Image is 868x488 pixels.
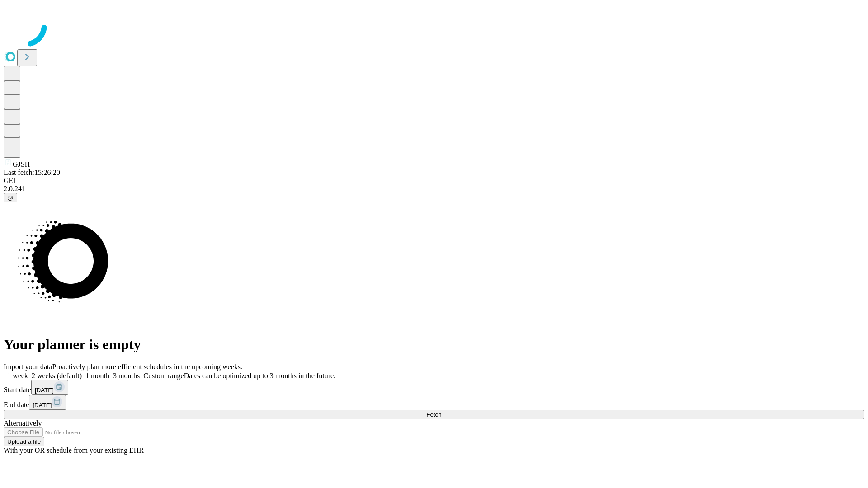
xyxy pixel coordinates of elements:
[4,446,144,454] span: With your OR schedule from your existing EHR
[13,160,30,168] span: GJSH
[7,372,28,380] span: 1 week
[35,387,54,394] span: [DATE]
[4,185,864,193] div: 2.0.241
[426,411,441,418] span: Fetch
[29,395,66,410] button: [DATE]
[32,372,82,380] span: 2 weeks (default)
[4,363,52,371] span: Import your data
[85,372,109,380] span: 1 month
[4,437,44,446] button: Upload a file
[4,177,864,185] div: GEI
[4,410,864,419] button: Fetch
[184,372,335,380] span: Dates can be optimized up to 3 months in the future.
[4,419,42,427] span: Alternatively
[52,363,242,371] span: Proactively plan more efficient schedules in the upcoming weeks.
[31,380,68,395] button: [DATE]
[33,402,52,408] span: [DATE]
[4,336,864,353] h1: Your planner is empty
[113,372,140,380] span: 3 months
[4,380,864,395] div: Start date
[4,193,17,202] button: @
[7,194,14,201] span: @
[4,395,864,410] div: End date
[4,169,60,176] span: Last fetch: 15:26:20
[143,372,184,380] span: Custom range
